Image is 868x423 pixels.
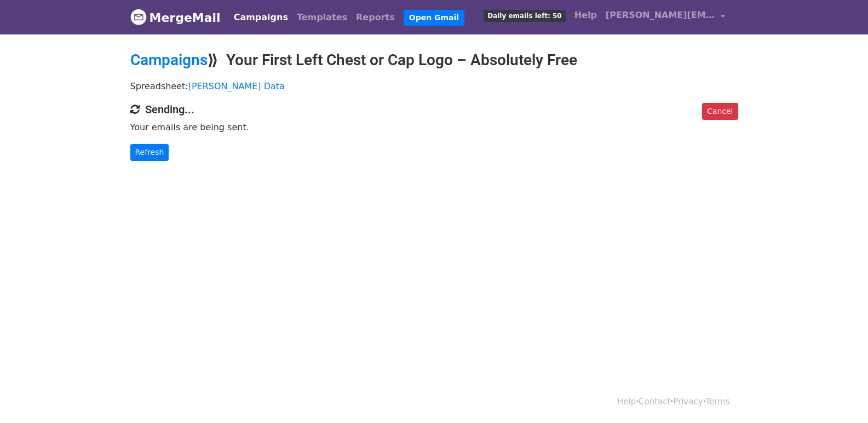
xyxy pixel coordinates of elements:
[130,121,738,133] p: Your emails are being sent.
[639,397,670,407] a: Contact
[673,397,703,407] a: Privacy
[601,4,729,30] a: [PERSON_NAME][EMAIL_ADDRESS][DOMAIN_NAME]
[130,103,738,116] h4: Sending...
[702,103,738,120] a: Cancel
[130,6,221,29] a: MergeMail
[404,10,464,26] a: Open Gmail
[229,7,292,28] a: Campaigns
[130,80,738,92] p: Spreadsheet:
[188,81,285,91] a: [PERSON_NAME] Data
[617,397,636,407] a: Help
[352,7,399,28] a: Reports
[705,397,729,407] a: Terms
[570,4,601,26] a: Help
[606,9,715,22] span: [PERSON_NAME][EMAIL_ADDRESS][DOMAIN_NAME]
[479,4,570,26] a: Daily emails left: 50
[130,144,169,161] a: Refresh
[130,9,147,25] img: MergeMail logo
[484,10,565,22] span: Daily emails left: 50
[292,7,352,28] a: Templates
[130,51,208,69] a: Campaigns
[130,51,738,69] h2: ⟫ Your First Left Chest or Cap Logo – Absolutely Free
